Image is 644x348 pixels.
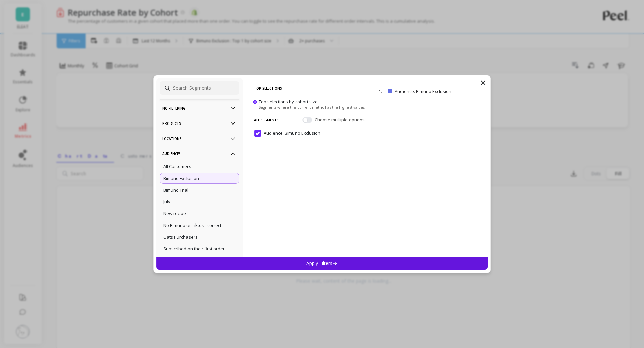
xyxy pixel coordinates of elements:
[254,130,320,137] span: Audience: Bimuno Exclusion
[306,260,338,266] p: Apply Filters
[395,88,467,94] p: Audience: Bimuno Exclusion
[163,222,221,228] p: No Bimuno or Tiktok - correct
[162,100,237,117] p: No filtering
[162,145,237,162] p: Audiences
[315,116,366,123] span: Choose multiple options
[162,130,237,147] p: Locations
[254,113,279,127] p: All Segments
[163,175,199,181] p: Bimuno Exclusion
[163,163,191,169] p: All Customers
[162,115,237,132] p: Products
[163,246,225,252] p: Subscribed on their first order
[163,210,186,216] p: New recipe
[163,187,189,193] p: Bimuno Trial
[160,81,239,95] input: Search Segments
[259,98,318,104] span: Top selections by cohort size
[259,104,366,109] span: Segments where the current metric has the highest values.
[163,199,170,205] p: July
[163,234,198,240] p: Oats Purchasers
[254,81,366,95] p: Top Selections
[379,88,385,94] p: 1.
